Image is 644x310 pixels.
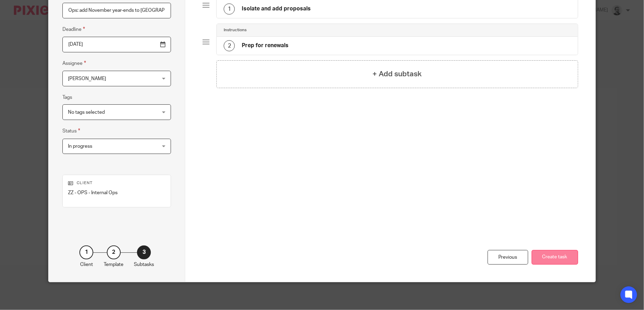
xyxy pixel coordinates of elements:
[68,110,105,115] span: No tags selected
[68,76,106,81] span: [PERSON_NAME]
[68,180,165,186] p: Client
[62,37,171,52] input: Use the arrow keys to pick a date
[62,94,72,101] label: Tags
[373,69,422,79] h4: + Add subtask
[79,246,93,259] div: 1
[80,261,93,268] p: Client
[224,27,247,33] h4: Instructions
[224,3,235,15] div: 1
[62,127,80,135] label: Status
[242,5,311,12] h4: Isolate and add proposals
[224,40,235,51] div: 2
[104,261,123,268] p: Template
[532,250,578,265] button: Create task
[68,189,165,196] p: ZZ - OPS - Internal Ops
[137,246,151,259] div: 3
[134,261,154,268] p: Subtasks
[62,25,85,33] label: Deadline
[488,250,528,265] div: Previous
[68,144,92,149] span: In progress
[242,42,289,49] h4: Prep for renewals
[62,59,86,67] label: Assignee
[107,246,121,259] div: 2
[62,3,171,18] input: Task name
